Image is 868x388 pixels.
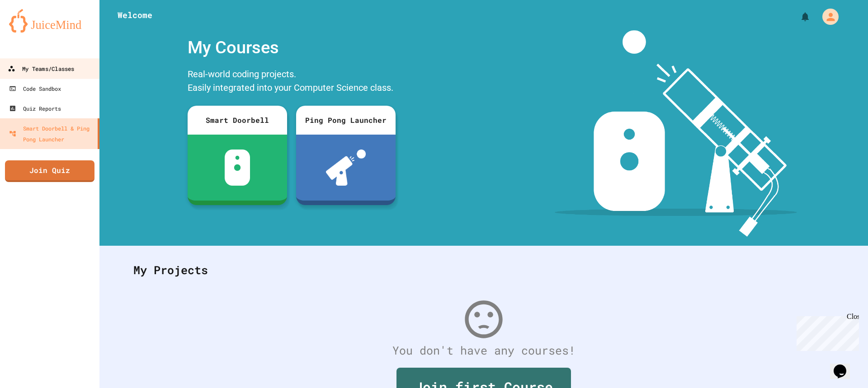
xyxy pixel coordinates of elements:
iframe: chat widget [793,313,859,351]
div: My Courses [183,30,400,65]
div: Smart Doorbell [188,106,287,135]
img: logo-orange.svg [9,9,90,33]
div: You don't have any courses! [124,342,843,359]
div: Real-world coding projects. Easily integrated into your Computer Science class. [183,65,400,99]
div: Code Sandbox [9,83,61,94]
img: ppl-with-ball.png [326,150,366,186]
div: Quiz Reports [9,103,61,114]
div: My Notifications [783,9,813,24]
div: Ping Pong Launcher [296,106,396,135]
div: My Projects [124,252,843,288]
div: Smart Doorbell & Ping Pong Launcher [9,123,94,145]
img: banner-image-my-projects.png [555,30,797,237]
div: My Account [813,6,841,27]
a: Join Quiz [5,160,94,182]
img: sdb-white.svg [225,150,250,186]
div: My Teams/Classes [8,63,74,75]
iframe: chat widget [830,352,859,379]
div: Chat with us now!Close [4,4,62,57]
